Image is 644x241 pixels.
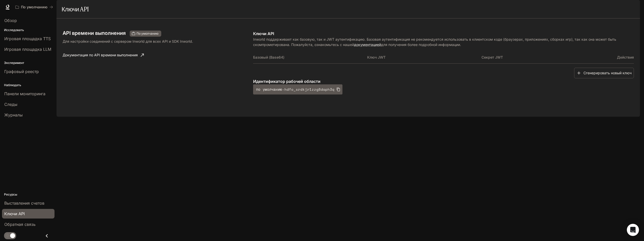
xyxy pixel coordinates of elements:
button: Все рабочие пространства [13,2,55,12]
div: Открыть Интерком Мессенджер [627,224,639,236]
a: документацией [354,42,381,47]
font: Документация по API времени выполнения [63,52,138,58]
a: Документация по API времени выполнения [61,50,146,60]
span: По умолчанию [135,31,160,36]
button: Сгенерировать новый ключ [574,68,634,79]
p: Идентификатор рабочей области [253,78,634,84]
p: Для настройки соединений с сервером Inworld для всех API и SDK Inworld. [63,39,202,44]
font: по умолчанию-hdfo_srdkjr1zzg8daph3q [256,86,334,93]
th: Секрет JWT [481,51,596,63]
h1: Ключи API [62,4,89,14]
div: Эти ключи будут применяться только к текущему рабочему пространству [130,31,161,37]
font: Сгенерировать новый ключ [583,70,632,76]
p: По умолчанию [21,5,47,9]
th: Базовый (Base64) [253,51,367,63]
button: по умолчанию-hdfo_srdkjr1zzg8daph3q [253,84,342,94]
th: Ключ JWT [367,51,481,63]
th: Действия [596,51,634,63]
p: Ключи API [253,31,634,37]
p: Inworld поддерживает как базовую, так и JWT аутентификацию. Базовая аутентификация не рекомендует... [253,37,634,47]
h3: API времени выполнения [63,31,126,36]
